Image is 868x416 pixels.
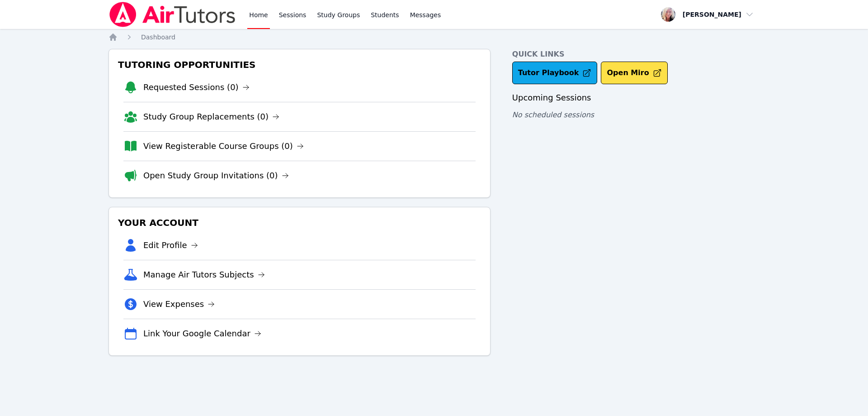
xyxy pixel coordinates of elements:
[108,2,236,27] img: Air Tutors
[143,268,265,281] a: Manage Air Tutors Subjects
[512,91,759,104] h3: Upcoming Sessions
[601,62,667,84] button: Open Miro
[108,33,759,42] nav: Breadcrumb
[143,298,215,311] a: View Expenses
[141,33,175,41] span: Dashboard
[410,10,441,19] span: Messages
[143,81,250,94] a: Requested Sessions (0)
[116,215,483,231] h3: Your Account
[143,110,279,123] a: Study Group Replacements (0)
[143,169,289,182] a: Open Study Group Invitations (0)
[512,49,759,60] h4: Quick Links
[116,57,483,73] h3: Tutoring Opportunities
[143,327,261,340] a: Link Your Google Calendar
[141,33,175,42] a: Dashboard
[143,140,304,153] a: View Registerable Course Groups (0)
[512,62,598,84] a: Tutor Playbook
[143,239,198,252] a: Edit Profile
[512,110,594,119] span: No scheduled sessions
